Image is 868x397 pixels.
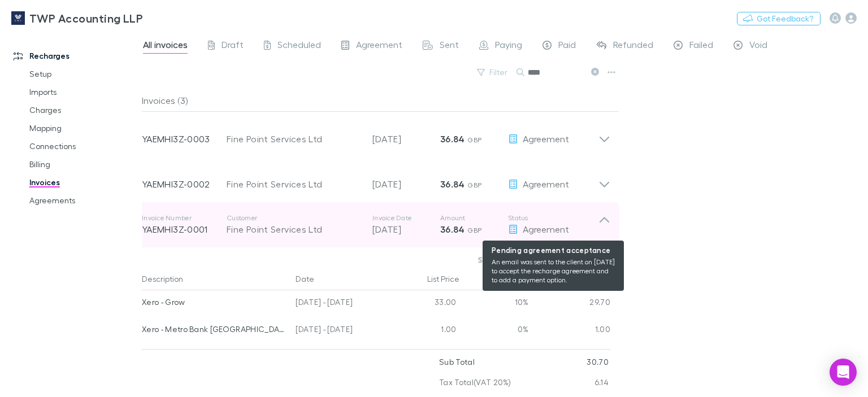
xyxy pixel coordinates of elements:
button: Got Feedback? [737,12,821,25]
span: Sent [440,39,459,54]
div: Invoice NumberYAEMHI3Z-0001CustomerFine Point Services LtdInvoice Date[DATE]Amount36.84 GBPStatus [133,202,619,247]
p: Status [508,213,598,223]
img: TWP Accounting LLP's Logo [11,11,25,25]
span: Void [749,39,767,54]
button: Filter [471,66,514,79]
div: Xero - Grow [142,290,287,314]
p: YAEMHI3Z-0001 [142,223,227,236]
div: 29.70 [528,290,610,317]
div: YAEMHI3Z-0002Fine Point Services Ltd[DATE]36.84 GBPAgreement [133,157,619,202]
p: [DATE] [372,223,440,236]
p: Sub Total [439,352,475,372]
div: 33.00 [393,290,461,317]
a: Billing [18,155,148,173]
p: YAEMHI3Z-0003 [142,132,227,146]
div: Fine Point Services Ltd [227,177,361,191]
div: Fine Point Services Ltd [227,132,361,146]
span: GBP [467,136,481,144]
p: Tax Total (VAT 20%) [439,372,511,392]
div: 0% [461,317,528,344]
span: Scheduled [277,39,321,54]
p: Customer [227,213,361,223]
p: 30.70 [587,352,609,372]
strong: 36.84 [440,133,465,145]
div: [DATE] - [DATE] [291,317,393,344]
p: [DATE] [372,132,440,146]
span: All invoices [143,39,188,54]
span: Draft [222,39,244,54]
span: Paid [558,39,576,54]
span: GBP [467,226,481,234]
h3: TWP Accounting LLP [29,11,143,25]
span: Failed [689,39,713,54]
a: Mapping [18,119,148,137]
div: 1.00 [393,317,461,344]
span: Agreement [356,39,402,54]
a: Recharges [2,47,148,65]
a: Invoices [18,173,148,191]
p: [DATE] [372,177,440,191]
a: TWP Accounting LLP [5,5,150,32]
div: [DATE] - [DATE] [291,290,393,317]
p: Invoice Date [372,213,440,223]
button: Void invoice [548,252,610,268]
p: Amount [440,213,508,223]
a: Setup [18,65,148,83]
a: Agreements [18,191,148,210]
strong: 36.84 [440,224,465,235]
span: GBP [467,181,481,189]
a: Charges [18,101,148,119]
div: Xero - Metro Bank [GEOGRAPHIC_DATA] [142,317,287,341]
div: Open Intercom Messenger [830,359,857,386]
span: Agreement [523,224,569,234]
div: YAEMHI3Z-0003Fine Point Services Ltd[DATE]36.84 GBPAgreement [133,112,619,157]
p: YAEMHI3Z-0002 [142,177,227,191]
p: Invoice Number [142,213,227,223]
span: Paying [495,39,522,54]
p: 6.14 [594,372,609,392]
div: 1.00 [528,317,610,344]
span: Refunded [613,39,653,54]
div: Fine Point Services Ltd [227,223,361,236]
span: Agreement [523,133,569,144]
a: Imports [18,83,148,101]
a: Connections [18,137,148,155]
div: 10% [461,290,528,317]
strong: 36.84 [440,178,465,190]
span: Agreement [523,178,569,189]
